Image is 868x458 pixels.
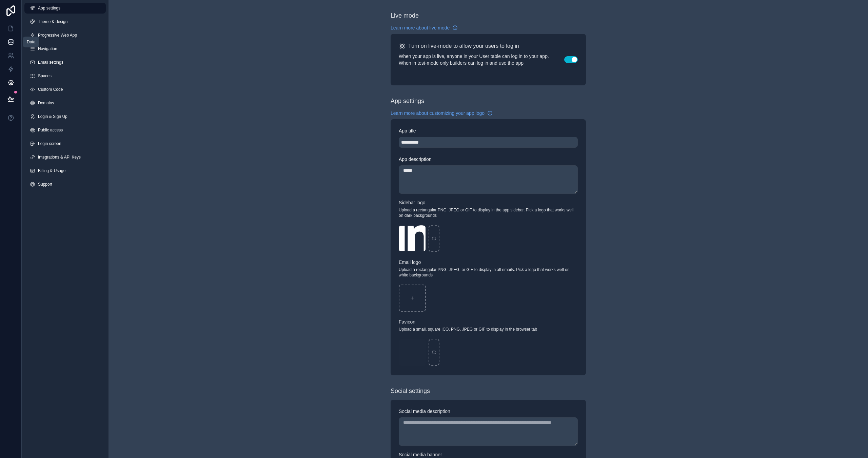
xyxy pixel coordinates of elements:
[391,110,493,117] a: Learn more about customizing your app logo
[391,11,419,20] div: Live mode
[24,16,106,27] a: Theme & design
[38,168,65,173] span: Billing & Usage
[399,327,578,332] span: Upload a small, square ICO, PNG, JPEG or GIF to display in the browser tab
[399,267,578,278] span: Upload a rectangular PNG, JPEG, or GIF to display in all emails. Pick a logo that works well on w...
[38,33,77,38] span: Progressive Web App
[24,138,106,149] a: Login screen
[399,53,564,66] p: When your app is live, anyone in your User table can log in to your app. When in test-mode only b...
[399,319,415,325] span: Favicon
[38,127,63,133] span: Public access
[24,84,106,95] a: Custom Code
[399,409,450,414] span: Social media description
[391,110,485,117] span: Learn more about customizing your app logo
[38,60,63,65] span: Email settings
[391,96,424,106] div: App settings
[38,182,52,187] span: Support
[399,157,432,162] span: App description
[38,114,67,119] span: Login & Sign Up
[38,141,61,146] span: Login screen
[391,24,458,31] a: Learn more about live mode
[399,128,416,133] span: App title
[27,39,35,45] div: Data
[399,207,578,218] span: Upload a rectangular PNG, JPEG or GIF to display in the app sidebar. Pick a logo that works well ...
[399,452,442,457] span: Social media banner
[38,5,60,11] span: App settings
[391,24,450,31] span: Learn more about live mode
[24,125,106,136] a: Public access
[24,165,106,176] a: Billing & Usage
[24,3,106,14] a: App settings
[24,70,106,81] a: Spaces
[38,154,81,160] span: Integrations & API Keys
[24,43,106,54] a: Navigation
[38,73,52,79] span: Spaces
[38,87,63,92] span: Custom Code
[24,30,106,41] a: Progressive Web App
[391,386,430,396] div: Social settings
[38,19,67,24] span: Theme & design
[24,98,106,108] a: Domains
[399,259,421,265] span: Email logo
[38,46,57,51] span: Navigation
[38,100,54,106] span: Domains
[408,42,519,50] h2: Turn on live-mode to allow your users to log in
[399,200,426,205] span: Sidebar logo
[24,111,106,122] a: Login & Sign Up
[24,152,106,163] a: Integrations & API Keys
[24,57,106,68] a: Email settings
[24,179,106,190] a: Support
